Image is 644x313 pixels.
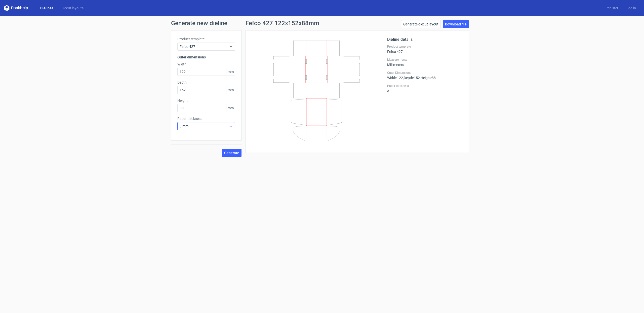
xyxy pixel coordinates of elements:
label: Depth [177,80,235,85]
span: Width : 122 [387,76,403,80]
label: Product template [177,37,235,42]
span: mm [226,86,235,94]
span: 3 mm [180,124,229,129]
label: Measurements [387,58,463,62]
span: mm [226,104,235,112]
button: Generate [222,149,242,157]
div: Millimeters [387,58,463,67]
a: Generate diecut layout [401,20,441,28]
div: 3 [387,84,463,93]
a: Dielines [36,6,57,11]
span: , Height : 88 [420,76,436,80]
span: Fefco 427 [180,44,229,49]
h2: Dieline details [387,37,463,43]
label: Product template [387,45,463,49]
div: Fefco 427 [387,45,463,54]
span: Generate [224,151,239,155]
label: Outer Dimensions [387,71,463,75]
a: Diecut layouts [57,6,88,11]
h1: Generate new dieline [171,20,473,26]
a: Log in [622,6,640,11]
h3: Outer dimensions [177,55,235,60]
span: mm [226,68,235,76]
label: Width [177,62,235,67]
a: Register [601,6,622,11]
label: Height [177,98,235,103]
label: Paper thickness [177,116,235,121]
h1: Fefco 427 122x152x88mm [246,20,319,26]
label: Paper thickness [387,84,463,88]
span: , Depth : 152 [403,76,420,80]
a: Download file [443,20,469,28]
